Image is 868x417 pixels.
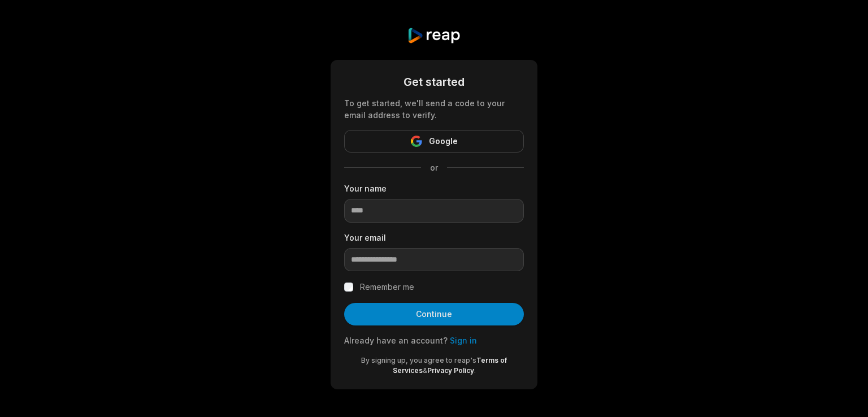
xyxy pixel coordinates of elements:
[344,336,448,345] span: Already have an account?
[474,366,476,375] span: .
[361,356,476,364] span: By signing up, you agree to reap's
[344,183,524,194] label: Your name
[344,73,524,90] div: Get started
[450,336,477,345] a: Sign in
[344,232,524,244] label: Your email
[429,134,458,148] span: Google
[427,366,474,375] a: Privacy Policy
[344,303,524,325] button: Continue
[407,27,461,44] img: reap
[344,130,524,153] button: Google
[344,97,524,121] div: To get started, we'll send a code to your email address to verify.
[421,162,447,173] span: or
[360,280,414,294] label: Remember me
[423,366,427,375] span: &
